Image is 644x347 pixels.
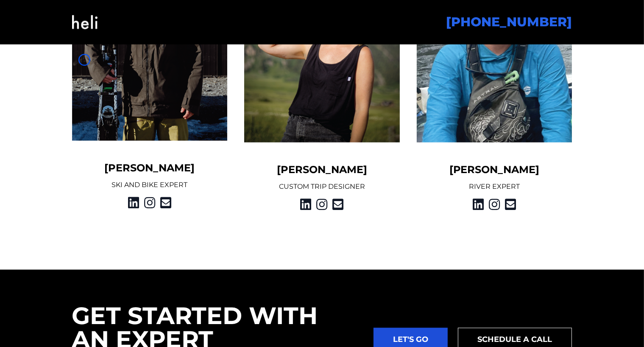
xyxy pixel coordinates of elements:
[72,5,98,39] img: Heli OS Logo
[244,163,400,176] h5: [PERSON_NAME]
[417,182,572,192] p: RIVER EXPERT
[72,180,228,190] p: SKI AND BIKE EXPERT
[244,182,400,192] p: CUSTOM TRIP DESIGNER
[72,161,228,175] h5: [PERSON_NAME]
[417,163,572,176] h5: [PERSON_NAME]
[446,14,572,30] a: [PHONE_NUMBER]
